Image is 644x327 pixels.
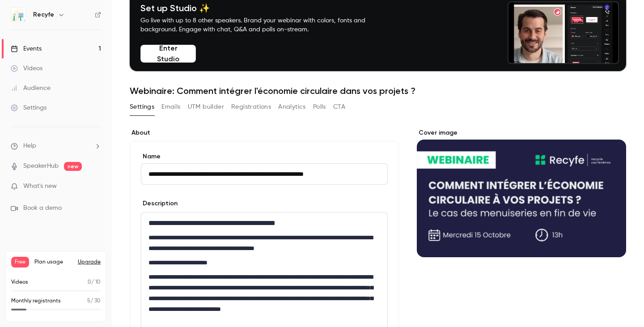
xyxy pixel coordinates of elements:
label: Description [141,199,178,208]
img: Recyfe [11,8,25,22]
span: 0 [88,280,91,285]
h1: Webinaire: Comment intégrer l'économie circulaire dans vos projets ? [130,85,626,96]
h4: Set up Studio ✨ [140,3,386,13]
h6: Recyfe [33,10,54,19]
p: / 30 [87,297,101,305]
a: SpeakerHub [23,161,59,171]
button: Settings [130,100,154,114]
span: Help [23,141,36,151]
p: / 10 [88,278,101,286]
button: Enter Studio [140,45,196,63]
button: Analytics [278,100,306,114]
button: Registrations [231,100,271,114]
span: Plan usage [34,259,72,266]
span: Free [11,257,29,268]
label: Cover image [417,128,626,137]
button: Polls [313,100,326,114]
span: new [64,162,82,171]
li: help-dropdown-opener [11,141,101,151]
button: Upgrade [78,259,101,266]
section: Cover image [417,128,626,257]
span: What's new [23,182,57,191]
span: 5 [87,298,90,304]
button: Emails [161,100,180,114]
p: Monthly registrants [11,297,61,305]
button: CTA [333,100,345,114]
div: Videos [11,64,42,73]
label: About [130,128,399,137]
div: Events [11,44,42,53]
span: Book a demo [23,204,62,213]
p: Go live with up to 8 other speakers. Brand your webinar with colors, fonts and background. Engage... [140,16,386,34]
label: Name [141,152,388,161]
button: UTM builder [188,100,224,114]
div: Settings [11,103,47,112]
p: Videos [11,278,28,286]
div: Audience [11,84,51,93]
